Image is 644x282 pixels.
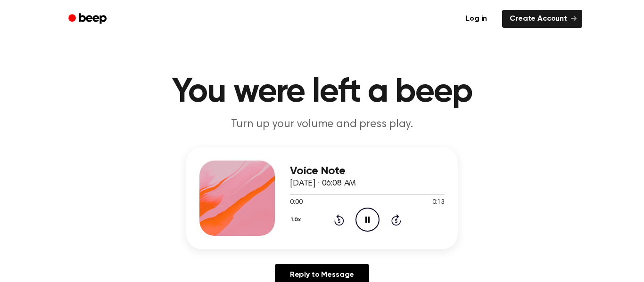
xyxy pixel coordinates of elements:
span: [DATE] · 06:08 AM [290,179,356,188]
h1: You were left a beep [81,75,563,109]
span: 0:13 [432,198,445,208]
span: 0:00 [290,198,302,208]
a: Create Account [502,10,582,28]
button: 1.0x [290,212,304,228]
a: Beep [62,10,115,28]
p: Turn up your volume and press play. [141,117,503,132]
a: Log in [456,8,496,30]
h3: Voice Note [290,165,445,177]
